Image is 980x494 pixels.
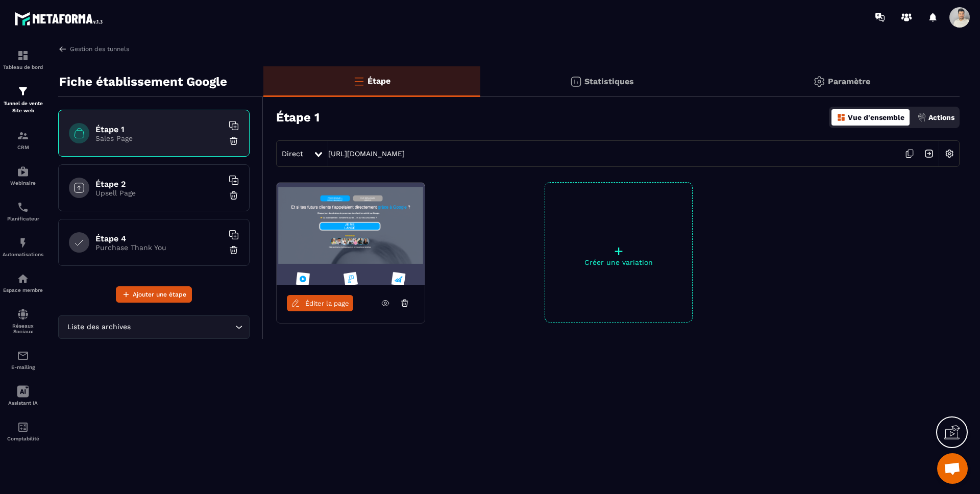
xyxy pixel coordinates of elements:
[17,50,29,62] img: formation
[95,179,223,189] h6: Étape 2
[58,315,250,339] div: Search for option
[65,322,133,333] span: Liste des archives
[3,400,43,406] p: Assistant IA
[3,364,43,370] p: E-mailing
[828,77,870,86] p: Paramètre
[95,243,223,252] p: Purchase Thank You
[305,300,349,307] span: Éditer la page
[3,122,43,158] a: formationformationCRM
[545,244,692,258] p: +
[58,44,129,54] a: Gestion des tunnels
[3,180,43,186] p: Webinaire
[545,258,692,266] p: Créer une variation
[58,44,67,54] img: arrow
[3,229,43,265] a: automationsautomationsAutomatisations
[3,42,43,78] a: formationformationTableau de bord
[3,265,43,301] a: automationsautomationsEspace membre
[17,421,29,433] img: accountant
[3,216,43,221] p: Planificateur
[95,134,223,142] p: Sales Page
[17,165,29,178] img: automations
[17,130,29,142] img: formation
[17,85,29,97] img: formation
[95,189,223,197] p: Upsell Page
[276,110,320,125] h3: Étape 1
[570,76,582,88] img: stats.20deebd0.svg
[3,413,43,449] a: accountantaccountantComptabilité
[3,287,43,293] p: Espace membre
[813,76,825,88] img: setting-gr.5f69749f.svg
[919,144,939,163] img: arrow-next.bcc2205e.svg
[837,113,846,122] img: dashboard-orange.40269519.svg
[940,144,959,163] img: setting-w.858f3a88.svg
[928,113,954,121] p: Actions
[917,113,926,122] img: actions.d6e523a2.png
[14,9,106,28] img: logo
[17,350,29,362] img: email
[3,323,43,334] p: Réseaux Sociaux
[3,436,43,441] p: Comptabilité
[3,193,43,229] a: schedulerschedulerPlanificateur
[3,64,43,70] p: Tableau de bord
[17,273,29,285] img: automations
[3,158,43,193] a: automationsautomationsWebinaire
[59,71,227,92] p: Fiche établissement Google
[17,308,29,320] img: social-network
[328,150,405,158] a: [URL][DOMAIN_NAME]
[17,237,29,249] img: automations
[133,322,233,333] input: Search for option
[277,183,425,285] img: image
[353,75,365,87] img: bars-o.4a397970.svg
[3,100,43,114] p: Tunnel de vente Site web
[116,286,192,303] button: Ajouter une étape
[287,295,353,311] a: Éditer la page
[848,113,904,121] p: Vue d'ensemble
[3,78,43,122] a: formationformationTunnel de vente Site web
[3,342,43,378] a: emailemailE-mailing
[282,150,303,158] span: Direct
[584,77,634,86] p: Statistiques
[229,245,239,255] img: trash
[95,234,223,243] h6: Étape 4
[229,190,239,201] img: trash
[133,289,186,300] span: Ajouter une étape
[3,301,43,342] a: social-networksocial-networkRéseaux Sociaux
[17,201,29,213] img: scheduler
[3,378,43,413] a: Assistant IA
[3,144,43,150] p: CRM
[3,252,43,257] p: Automatisations
[95,125,223,134] h6: Étape 1
[937,453,968,484] div: Ouvrir le chat
[229,136,239,146] img: trash
[367,76,390,86] p: Étape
